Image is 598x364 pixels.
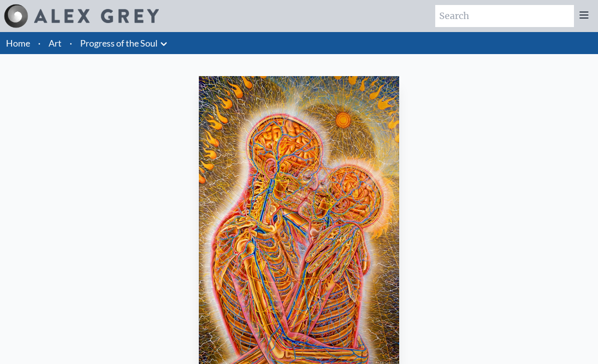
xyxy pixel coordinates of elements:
[49,36,62,50] a: Art
[66,32,76,54] li: ·
[80,36,158,50] a: Progress of the Soul
[34,32,45,54] li: ·
[435,5,574,27] input: Search
[6,38,30,49] a: Home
